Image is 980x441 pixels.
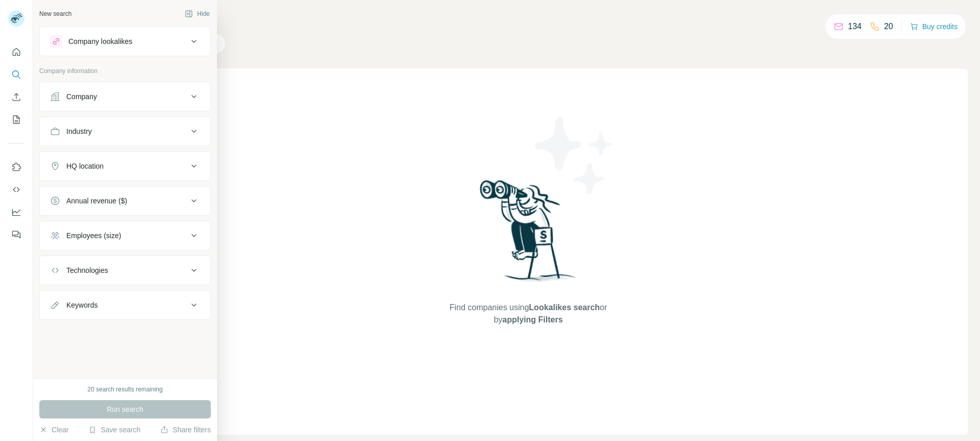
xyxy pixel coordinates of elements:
[66,161,104,171] div: HQ location
[40,293,210,317] button: Keywords
[475,177,581,291] img: Surfe Illustration - Woman searching with binoculars
[528,109,620,201] img: Surfe Illustration - Stars
[87,385,162,394] div: 20 search results remaining
[848,20,862,33] p: 134
[8,180,24,199] button: Use Surfe API
[8,225,24,244] button: Feedback
[40,119,210,144] button: Industry
[39,9,71,18] div: New search
[66,126,92,136] div: Industry
[8,158,24,176] button: Use Surfe on LinkedIn
[89,12,968,27] h4: Search
[8,203,24,221] button: Dashboard
[39,425,68,435] button: Clear
[40,154,210,178] button: HQ location
[8,43,24,61] button: Quick start
[178,6,217,21] button: Hide
[160,425,211,435] button: Share filters
[884,20,893,33] p: 20
[66,196,127,206] div: Annual revenue ($)
[68,36,132,47] div: Company lookalikes
[66,265,108,275] div: Technologies
[40,258,210,283] button: Technologies
[8,110,24,129] button: My lists
[910,19,958,34] button: Buy credits
[40,189,210,213] button: Annual revenue ($)
[529,303,600,312] span: Lookalikes search
[40,84,210,109] button: Company
[66,91,97,102] div: Company
[40,223,210,248] button: Employees (size)
[8,88,24,106] button: Enrich CSV
[88,425,140,435] button: Save search
[66,230,121,241] div: Employees (size)
[39,66,211,76] p: Company information
[502,315,562,324] span: applying Filters
[40,29,210,54] button: Company lookalikes
[447,301,610,326] span: Find companies using or by
[8,65,24,84] button: Search
[66,300,97,310] div: Keywords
